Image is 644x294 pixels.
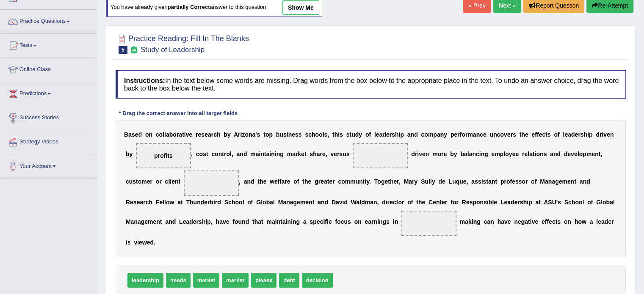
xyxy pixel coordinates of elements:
b: i [399,131,401,138]
b: n [476,131,480,138]
b: r [177,131,179,138]
b: i [338,131,340,138]
b: e [539,131,542,138]
div: * Drag the correct answer into all target fields [116,109,241,117]
b: o [365,131,369,138]
b: c [421,131,424,138]
b: l [278,178,279,185]
b: ' [255,131,257,138]
b: a [166,131,169,138]
b: b [276,131,280,138]
b: t [257,178,260,185]
b: e [205,131,208,138]
b: h [304,178,308,185]
b: a [266,151,270,157]
b: h [583,131,587,138]
b: d [355,131,359,138]
b: c [480,131,483,138]
b: o [500,131,504,138]
b: g [484,151,488,157]
b: A [234,131,238,138]
b: n [610,131,614,138]
b: s [132,131,135,138]
b: e [507,131,511,138]
b: o [159,131,163,138]
a: Tests [0,34,97,55]
b: b [224,131,227,138]
b: B [124,131,128,138]
b: s [299,131,302,138]
b: a [128,131,132,138]
b: v [504,131,507,138]
b: t [179,178,181,185]
b: e [525,131,528,138]
b: e [491,151,495,157]
b: a [208,131,211,138]
b: s [513,131,516,138]
b: i [184,131,186,138]
b: a [550,151,553,157]
b: r [150,178,152,185]
b: m [467,131,473,138]
b: s [346,131,350,138]
b: r [600,131,602,138]
b: h [312,131,315,138]
b: i [417,151,419,157]
b: n [260,151,264,157]
b: t [182,131,184,138]
b: u [279,131,283,138]
b: t [520,131,522,138]
b: s [257,131,260,138]
h2: Practice Reading: Fill In The Blanks [116,33,249,54]
b: c [196,151,199,157]
b: e [567,151,571,157]
b: e [292,131,295,138]
b: e [135,131,138,138]
b: e [189,131,192,138]
b: s [392,131,395,138]
b: n [411,131,415,138]
b: e [607,131,610,138]
b: r [320,151,322,157]
b: a [473,131,476,138]
b: n [218,151,222,157]
b: v [603,131,607,138]
b: n [276,151,280,157]
b: s [547,131,551,138]
b: c [308,131,312,138]
b: e [483,131,486,138]
b: o [173,131,177,138]
b: v [330,151,334,157]
b: c [542,131,545,138]
b: e [376,131,379,138]
b: s [580,131,584,138]
b: n [249,131,252,138]
b: s [133,178,136,185]
a: Success Stories [0,106,97,127]
span: profits [154,152,173,159]
b: y [227,131,231,138]
b: o [145,131,149,138]
b: b [460,151,464,157]
b: u [351,131,355,138]
b: z [242,131,245,138]
b: a [568,131,571,138]
b: d [564,151,568,157]
b: o [505,151,509,157]
b: d [596,131,600,138]
b: u [129,178,133,185]
b: f [460,131,462,138]
b: i [479,151,481,157]
b: h [334,131,338,138]
b: l [163,131,164,138]
b: a [236,151,240,157]
b: y [359,131,362,138]
b: o [579,151,583,157]
b: e [321,178,324,185]
b: n [149,131,152,138]
b: Instructions: [124,77,165,84]
b: u [343,151,346,157]
b: h [395,131,399,138]
b: a [244,178,247,185]
b: h [521,131,525,138]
